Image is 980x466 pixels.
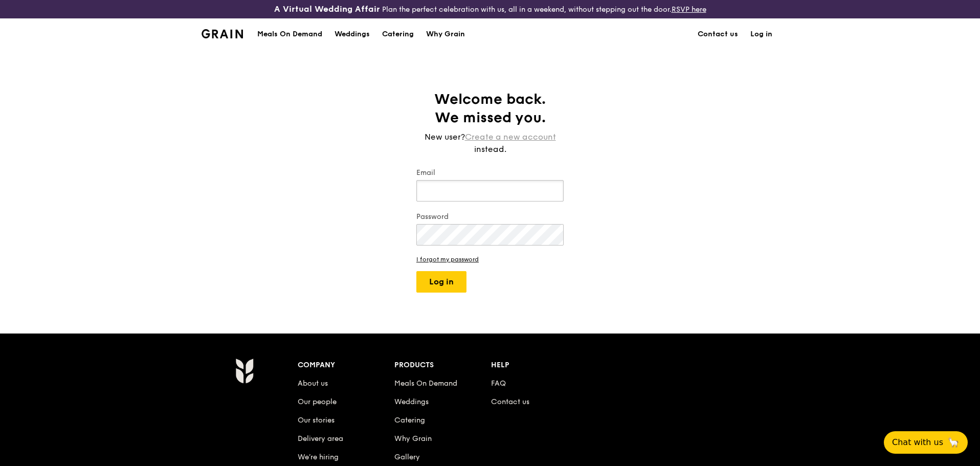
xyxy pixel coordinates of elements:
[474,144,506,154] span: instead.
[335,19,370,50] div: Weddings
[947,436,960,449] span: 🦙
[274,4,380,14] h3: A Virtual Wedding Affair
[744,19,778,50] a: Log in
[416,271,466,293] button: Log in
[394,453,420,461] a: Gallery
[298,358,394,372] div: Company
[298,453,339,461] a: We’re hiring
[394,434,432,443] a: Why Grain
[425,132,465,142] span: New user?
[382,19,414,50] div: Catering
[195,4,785,14] div: Plan the perfect celebration with us, all in a weekend, without stepping out the door.
[394,358,491,372] div: Products
[416,168,564,178] label: Email
[884,431,968,454] button: Chat with us🦙
[672,5,706,14] a: RSVP here
[328,19,376,50] a: Weddings
[394,379,457,388] a: Meals On Demand
[692,19,744,50] a: Contact us
[298,434,343,443] a: Delivery area
[491,379,506,388] a: FAQ
[420,19,471,50] a: Why Grain
[298,379,328,388] a: About us
[376,19,420,50] a: Catering
[394,397,429,406] a: Weddings
[298,397,337,406] a: Our people
[257,19,322,50] div: Meals On Demand
[235,358,253,384] img: Grain
[416,256,564,263] a: I forgot my password
[298,416,335,425] a: Our stories
[892,436,943,449] span: Chat with us
[416,90,564,127] h1: Welcome back. We missed you.
[426,19,465,50] div: Why Grain
[416,212,564,222] label: Password
[491,358,588,372] div: Help
[465,131,556,143] a: Create a new account
[202,18,243,49] a: GrainGrain
[202,29,243,38] img: Grain
[491,397,529,406] a: Contact us
[394,416,425,425] a: Catering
